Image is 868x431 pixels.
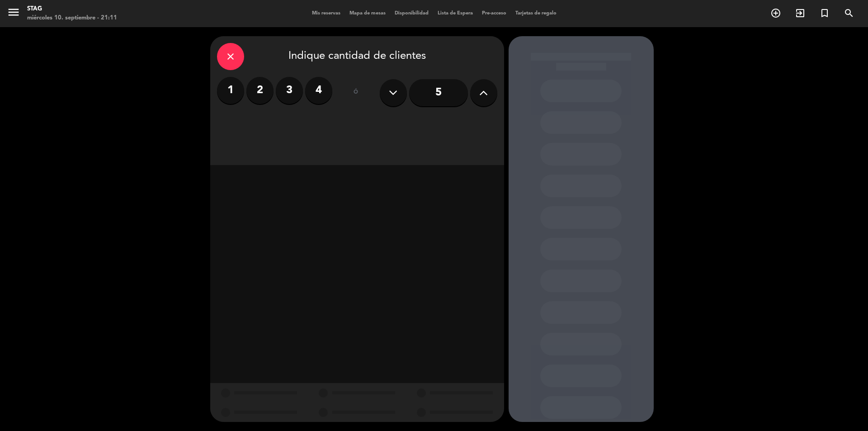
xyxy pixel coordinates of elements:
div: ó [341,77,371,109]
label: 2 [246,77,274,104]
div: Indique cantidad de clientes [217,43,497,70]
span: Tarjetas de regalo [511,11,561,16]
i: exit_to_app [795,8,806,19]
i: menu [7,5,20,19]
span: Lista de Espera [433,11,477,16]
span: Disponibilidad [390,11,433,16]
div: STAG [27,5,117,14]
label: 4 [305,77,332,104]
i: search [844,8,854,19]
i: add_circle_outline [770,8,781,19]
span: Mapa de mesas [345,11,390,16]
label: 3 [276,77,303,104]
span: Pre-acceso [477,11,511,16]
i: turned_in_not [819,8,830,19]
button: menu [7,5,20,22]
label: 1 [217,77,244,104]
i: close [225,51,236,62]
span: Mis reservas [307,11,345,16]
div: miércoles 10. septiembre - 21:11 [27,14,117,23]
